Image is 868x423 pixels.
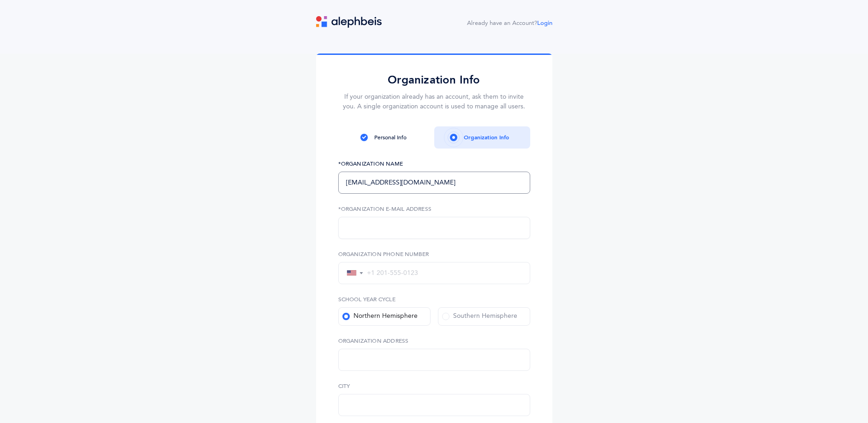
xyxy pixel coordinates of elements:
input: +1 201-555-0123 [364,269,522,277]
img: logo.svg [316,16,382,28]
label: City [338,382,530,390]
div: Organization Info [464,133,509,142]
label: School Year Cycle [338,295,530,304]
div: Personal Info [374,133,407,142]
label: Organization Phone Number [338,250,530,258]
div: Southern Hemisphere [442,312,517,321]
span: ▼ [359,270,364,276]
div: Already have an Account? [467,19,552,28]
div: Northern Hemisphere [342,312,418,321]
label: *Organization E-Mail Address [338,205,530,213]
p: If your organization already has an account, ask them to invite you. A single organization accoun... [338,92,530,112]
label: *Organization Name [338,160,530,168]
a: Login [537,20,552,26]
h2: Organization Info [338,73,530,87]
label: Organization Address [338,337,530,345]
